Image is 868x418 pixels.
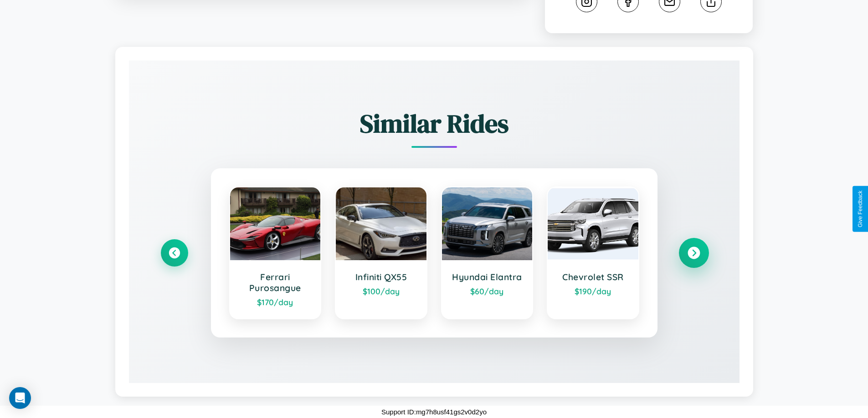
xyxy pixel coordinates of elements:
[451,272,524,282] h3: Hyundai Elantra
[9,387,31,409] div: Open Intercom Messenger
[557,286,629,296] div: $ 190 /day
[451,286,524,296] div: $ 60 /day
[345,286,417,296] div: $ 100 /day
[547,186,639,319] a: Chevrolet SSR$190/day
[239,297,312,307] div: $ 170 /day
[161,106,708,141] h2: Similar Rides
[345,272,417,282] h3: Infiniti QX55
[441,186,534,319] a: Hyundai Elantra$60/day
[239,272,312,293] h3: Ferrari Purosangue
[557,272,629,282] h3: Chevrolet SSR
[335,186,427,319] a: Infiniti QX55$100/day
[857,191,863,227] div: Give Feedback
[381,406,487,418] p: Support ID: mg7h8usf41gs2v0d2yo
[229,186,322,319] a: Ferrari Purosangue$170/day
